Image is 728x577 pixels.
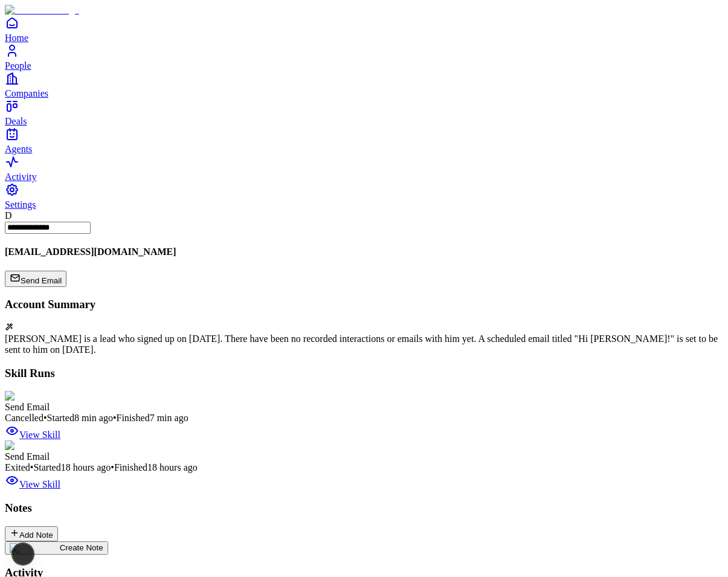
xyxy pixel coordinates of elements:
span: Finished 7 min ago [117,413,188,423]
span: Finished 18 hours ago [114,462,198,472]
img: outbound [5,391,51,402]
span: Create Note [60,543,103,552]
a: Home [5,16,723,43]
span: Deals [5,116,27,126]
a: Agents [5,127,723,154]
h3: Skill Runs [5,367,723,380]
span: Companies [5,88,48,98]
a: View Skill [5,479,60,489]
a: Companies [5,71,723,98]
span: View Skill [19,479,60,489]
div: Send Email [5,451,723,462]
img: create note [10,543,60,553]
div: D [5,210,723,221]
span: People [5,60,31,71]
a: View Skill [5,430,60,440]
button: Add Note [5,526,58,541]
span: • [43,413,47,423]
h3: Account Summary [5,298,723,311]
h4: [EMAIL_ADDRESS][DOMAIN_NAME] [5,247,723,257]
span: Exited [5,462,30,472]
button: Send Email [5,271,66,287]
span: Activity [5,172,36,182]
span: Started 18 hours ago [33,462,111,472]
div: [PERSON_NAME] is a lead who signed up on [DATE]. There have been no recorded interactions or emai... [5,334,723,355]
div: Add Note [10,528,53,540]
div: Send Email [5,402,723,413]
button: create noteCreate Note [5,541,108,555]
span: Cancelled [5,413,43,423]
h3: Notes [5,501,723,515]
span: View Skill [19,430,60,440]
a: People [5,44,723,71]
span: Agents [5,144,32,154]
span: • [113,413,117,423]
a: Deals [5,99,723,126]
span: Settings [5,199,36,210]
span: Home [5,33,28,43]
img: outbound [5,440,51,451]
span: Started 8 min ago [47,413,113,423]
a: Settings [5,182,723,210]
span: • [111,462,114,472]
span: • [30,462,34,472]
img: Item Brain Logo [5,5,79,16]
a: Activity [5,155,723,182]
